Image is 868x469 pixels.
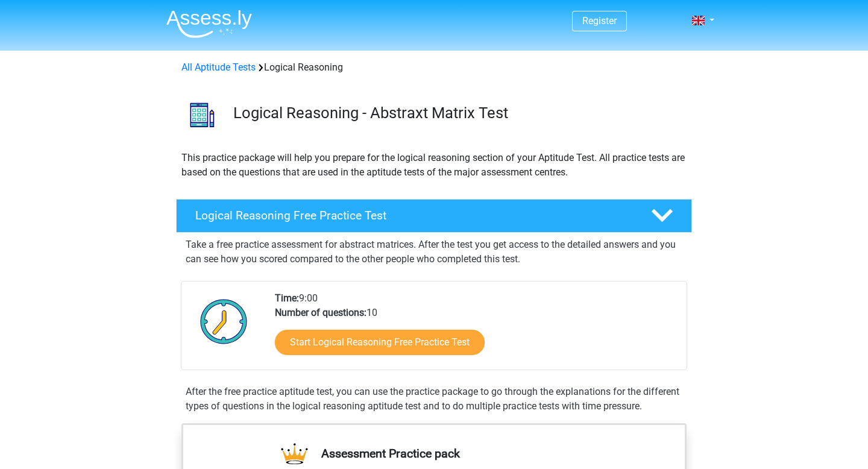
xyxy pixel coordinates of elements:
img: Clock [193,291,254,351]
b: Time: [275,292,299,304]
p: Take a free practice assessment for abstract matrices. After the test you get access to the detai... [186,238,682,266]
h4: Logical Reasoning Free Practice Test [195,209,632,222]
a: Start Logical Reasoning Free Practice Test [275,330,485,355]
a: Register [582,15,617,27]
b: Number of questions: [275,307,366,318]
img: Assessly [166,10,252,38]
a: All Aptitude Tests [181,61,256,73]
img: logical reasoning [177,89,228,140]
p: This practice package will help you prepare for the logical reasoning section of your Aptitude Te... [181,151,687,180]
div: After the free practice aptitude test, you can use the practice package to go through the explana... [181,385,687,414]
div: 9:00 10 [266,291,686,370]
h3: Logical Reasoning - Abstraxt Matrix Test [233,104,682,122]
div: Logical Reasoning [177,60,691,75]
a: Logical Reasoning Free Practice Test [171,199,697,233]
